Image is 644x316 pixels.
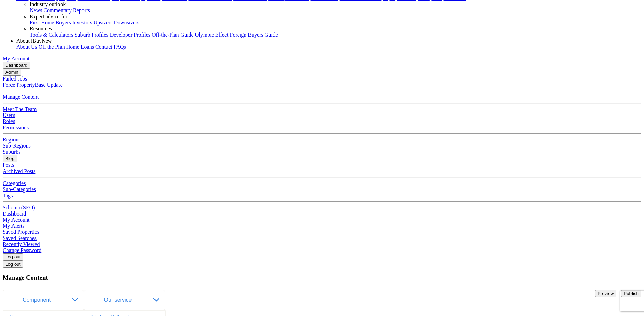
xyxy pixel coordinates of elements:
a: About Us [16,44,37,50]
button: Preview [595,290,616,297]
a: Olympic Effect [195,32,229,38]
a: Dashboard [3,211,26,217]
a: Force PropertyBase Update [3,82,63,88]
a: Recently Viewed [3,241,40,247]
a: Schema (SEO) [3,205,35,210]
a: Off-the-Plan Guide [152,32,194,38]
img: open [72,298,78,302]
button: Dashboard [3,62,30,69]
a: News [30,7,42,13]
a: Archived Posts [3,168,35,174]
span: Component [23,297,54,303]
a: Change Password [3,247,41,253]
a: My Account [3,217,30,223]
a: Roles [3,118,15,124]
a: About iBuyNew [16,38,52,44]
a: Suburb Profiles [75,32,109,38]
a: account [3,55,30,61]
a: Reports [73,7,90,13]
a: Upsizers [93,20,112,25]
a: Categories [3,180,26,186]
img: open [153,298,159,302]
a: First Home Buyers [30,20,71,25]
a: Sub-Categories [3,186,36,192]
a: My Alerts [3,223,24,229]
h3: Manage Content [3,274,641,281]
a: Off the Plan [39,44,65,50]
button: Our service [84,290,165,310]
button: Log out [3,253,23,261]
a: Developer Profiles [110,32,150,38]
a: FAQs [114,44,126,50]
a: Home Loans [66,44,94,50]
a: Failed Jobs [3,76,27,82]
span: Our service [104,297,135,303]
button: Log out [3,261,23,268]
a: Sub-Regions [3,143,31,149]
a: Industry outlook [30,1,66,7]
a: Tags [3,193,13,198]
a: Manage Content [3,94,39,100]
a: Investors [72,20,92,25]
a: Saved Searches [3,235,37,241]
a: Foreign Buyers Guide [230,32,278,38]
a: Tools & Calculators [30,32,73,38]
a: Suburbs [3,149,20,155]
a: Regions [3,137,20,142]
a: Meet The Team [3,106,37,112]
button: Admin [3,69,21,76]
a: Posts [3,162,14,168]
a: Permissions [3,125,29,130]
a: Expert advice for [30,14,67,19]
a: Saved Properties [3,229,39,235]
button: Publish [621,290,641,297]
a: Users [3,112,15,118]
a: Contact [95,44,112,50]
a: Resources [30,26,52,31]
a: Downsizers [114,20,139,25]
button: Component [3,290,84,310]
button: Blog [3,155,17,162]
a: Commentary [43,7,72,13]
